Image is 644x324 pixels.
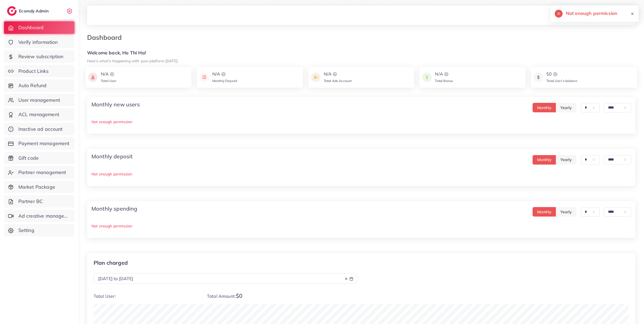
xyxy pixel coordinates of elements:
[91,119,631,125] p: Not enough permission
[556,103,576,112] button: Yearly
[4,137,74,150] a: Payment management
[4,36,74,48] a: Verify information
[332,71,338,77] img: logo
[4,224,74,237] a: Setting
[546,79,577,83] span: Total User’s balance
[556,155,576,165] button: Yearly
[18,140,70,147] span: Payment management
[556,207,576,217] button: Yearly
[4,123,74,135] a: Inactive ad account
[207,293,357,299] p: Total Amount:
[435,71,453,77] div: N/A
[18,111,59,118] span: ACL management
[220,71,227,77] img: logo
[324,71,352,77] div: N/A
[94,260,357,266] p: Plan charged
[18,82,47,89] span: Auto Refund
[443,71,450,77] img: logo
[546,71,577,77] div: $0
[87,50,635,56] h5: Welcome back, Ho Thi Ha!
[18,198,43,205] span: Partner BC
[534,71,543,84] img: icon payment
[4,79,74,92] a: Auto Refund
[18,53,64,60] span: Review subscription
[533,103,556,112] button: Monthly
[94,293,198,299] p: Total User:
[101,71,117,77] div: N/A
[4,21,74,34] a: Dashboard
[91,171,631,177] p: Not enough permission
[552,71,559,77] img: logo
[4,152,74,164] a: Gift code
[533,155,556,165] button: Monthly
[4,108,74,121] a: ACL management
[4,50,74,63] a: Review subscription
[88,71,98,84] img: icon payment
[4,195,74,208] a: Partner BC
[91,223,631,229] p: Not enough permission
[4,166,74,179] a: Partner management
[7,6,17,16] img: logo
[18,212,70,220] span: Ad creative management
[101,79,117,83] span: Total User
[18,169,66,176] span: Partner management
[7,6,50,16] a: logoEcomdy Admin
[91,153,133,160] h4: Monthly deposit
[18,24,44,31] span: Dashboard
[533,207,556,217] button: Monthly
[4,210,74,222] a: Ad creative management
[212,71,237,77] div: N/A
[200,71,209,84] img: icon payment
[324,79,352,83] span: Total Ads Account
[18,97,60,104] span: User management
[19,8,50,14] h2: Ecomdy Admin
[236,292,242,299] span: $0
[98,276,133,281] span: [DATE] to [DATE]
[91,101,140,108] h4: Monthly new users
[18,126,63,133] span: Inactive ad account
[18,227,34,234] span: Setting
[435,79,453,83] span: Total Bonus
[18,184,55,191] span: Market Package
[4,94,74,106] a: User management
[87,58,178,63] small: Here's what's happening with your platform [DATE].
[4,65,74,77] a: Product Links
[566,10,617,17] h5: Not enough permission
[18,155,39,162] span: Gift code
[91,205,137,212] h4: Monthly spending
[18,39,58,46] span: Verify information
[311,71,321,84] img: icon payment
[109,71,115,77] img: logo
[4,181,74,193] a: Market Package
[18,68,49,75] span: Product Links
[422,71,432,84] img: icon payment
[87,34,126,41] h3: Dashboard
[212,79,237,83] span: Monthly Deposit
